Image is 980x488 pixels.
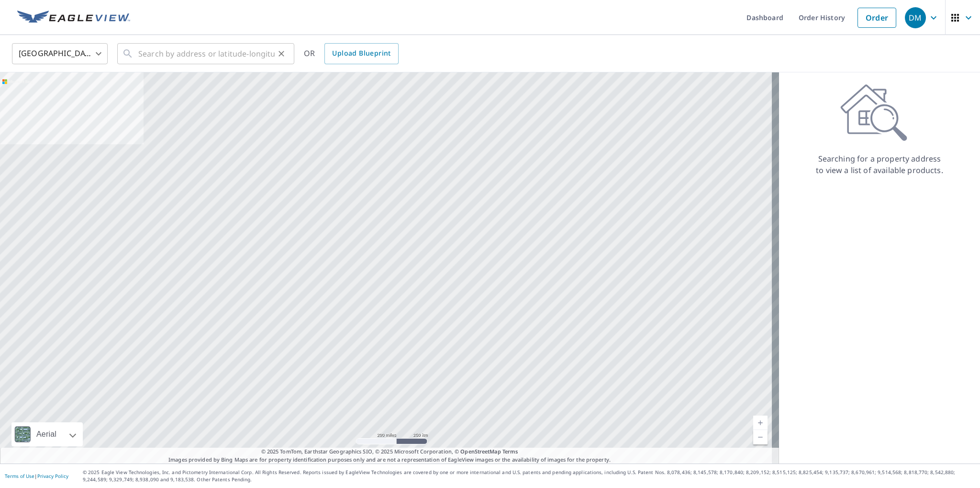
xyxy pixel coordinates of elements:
p: © 2025 Eagle View Technologies, Inc. and Pictometry International Corp. All Rights Reserved. Repo... [83,469,975,483]
a: OpenStreetMap [460,448,501,455]
p: Searching for a property address to view a list of available products. [815,153,944,176]
span: © 2025 TomTom, Earthstar Geographics SIO, © 2025 Microsoft Corporation, © [261,448,518,456]
img: EV Logo [17,11,130,25]
button: Clear [275,47,288,60]
div: OR [304,43,399,64]
div: Aerial [33,422,59,446]
p: | [5,473,68,479]
div: Aerial [11,422,83,446]
a: Upload Blueprint [324,43,398,64]
a: Terms [502,448,518,455]
a: Order [857,8,896,28]
a: Terms of Use [5,473,34,479]
input: Search by address or latitude-longitude [138,40,275,67]
div: [GEOGRAPHIC_DATA] [12,40,108,67]
a: Privacy Policy [37,473,68,479]
span: Upload Blueprint [332,47,390,59]
a: Current Level 5, Zoom Out [753,430,768,444]
div: DM [905,7,926,28]
a: Current Level 5, Zoom In [753,416,768,430]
